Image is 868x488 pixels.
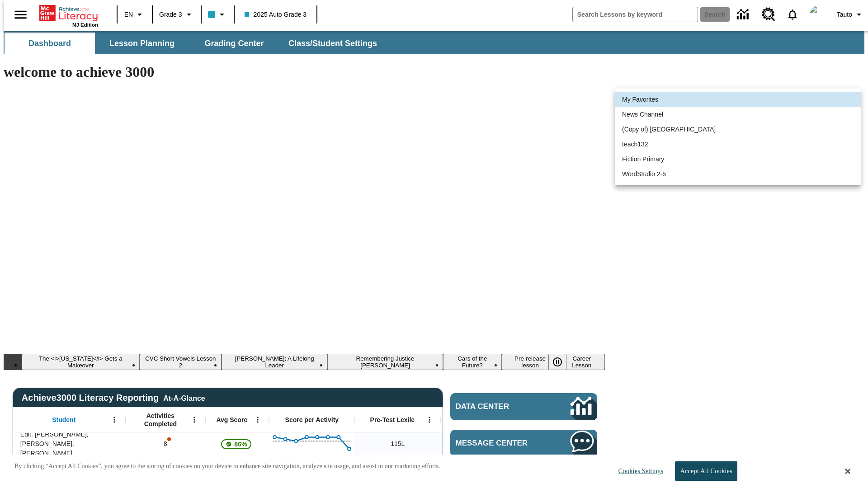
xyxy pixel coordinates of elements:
[615,122,861,137] li: (Copy of) [GEOGRAPHIC_DATA]
[615,92,861,107] li: My Favorites
[615,167,861,182] li: WordStudio 2-5
[615,152,861,167] li: Fiction Primary
[845,467,850,475] button: Close
[615,107,861,122] li: News Channel
[675,461,737,481] button: Accept All Cookies
[610,462,667,480] button: Cookies Settings
[14,462,440,471] p: By clicking “Accept All Cookies”, you agree to the storing of cookies on your device to enhance s...
[615,137,861,152] li: teach132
